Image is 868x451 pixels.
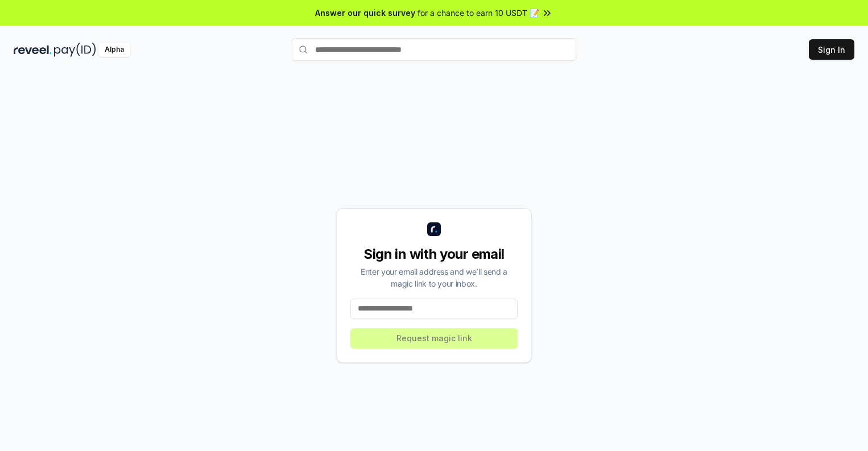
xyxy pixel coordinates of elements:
[54,43,96,57] img: pay_id
[14,43,52,57] img: reveel_dark
[809,39,854,60] button: Sign In
[315,7,415,19] span: Answer our quick survey
[350,266,518,289] div: Enter your email address and we’ll send a magic link to your inbox.
[418,7,539,19] span: for a chance to earn 10 USDT 📝
[350,245,518,263] div: Sign in with your email
[427,222,441,236] img: logo_small
[98,43,130,57] div: Alpha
